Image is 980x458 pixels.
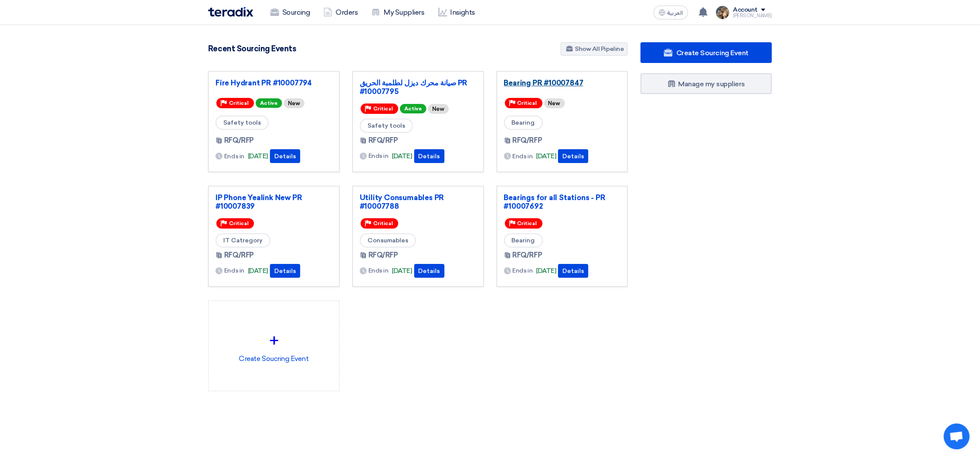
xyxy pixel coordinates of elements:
div: New [428,104,449,114]
h4: Recent Sourcing Events [208,44,296,53]
div: Account [733,6,758,14]
a: Sourcing [263,3,317,22]
span: [DATE] [536,266,556,276]
span: [DATE] [392,266,412,276]
span: RFQ/RFP [513,250,542,260]
span: Critical [229,220,249,226]
a: Orders [317,3,365,22]
span: [DATE] [248,266,268,276]
a: Insights [431,3,482,22]
button: Details [270,264,300,278]
div: Create Soucring Event [216,308,332,384]
img: Teradix logo [208,7,253,17]
div: + [216,328,332,354]
a: My Suppliers [365,3,431,22]
span: Create Sourcing Event [676,49,748,57]
button: Details [558,264,588,278]
span: Active [400,104,426,113]
span: Ends in [368,266,389,275]
span: Critical [517,220,537,226]
button: Details [414,149,444,163]
span: RFQ/RFP [368,250,398,260]
div: Open chat [944,423,970,449]
span: Ends in [368,151,389,160]
a: Fire Hydrant PR #10007794 [216,78,332,87]
a: Manage my suppliers [641,73,772,94]
span: Critical [373,106,393,112]
a: صيانة محرك ديزل لطلمبة الحريق PR #10007795 [360,78,476,96]
span: Consumables [360,233,416,248]
span: العربية [667,10,683,16]
span: Active [256,98,282,108]
span: [DATE] [248,151,268,161]
span: Bearing [504,233,543,248]
a: Bearings for all Stations - PR #10007692 [504,193,621,210]
button: Details [558,149,588,163]
span: Ends in [224,152,244,161]
span: Safety tools [216,116,269,130]
span: IT Catregory [216,233,270,248]
span: Critical [373,220,393,226]
span: Critical [517,100,537,106]
a: Show All Pipeline [561,42,628,56]
a: IP Phone Yealink New PR #10007839 [216,193,332,210]
span: Ends in [513,152,533,161]
span: Ends in [513,266,533,275]
span: [DATE] [392,151,412,161]
div: [PERSON_NAME] [733,13,772,18]
span: RFQ/RFP [224,135,254,146]
button: Details [414,264,444,278]
a: Utility Consumables PR #10007788 [360,193,476,210]
span: [DATE] [536,151,556,161]
a: Bearing PR #10007847 [504,78,621,87]
button: العربية [653,6,688,19]
span: RFQ/RFP [224,250,254,260]
span: Safety tools [360,119,413,133]
span: RFQ/RFP [368,135,398,146]
div: New [284,98,304,108]
span: Critical [229,100,249,106]
div: New [544,98,565,108]
span: Bearing [504,116,543,130]
button: Details [270,149,300,163]
span: RFQ/RFP [513,135,542,146]
span: Ends in [224,266,244,275]
img: file_1710751448746.jpg [716,6,729,19]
